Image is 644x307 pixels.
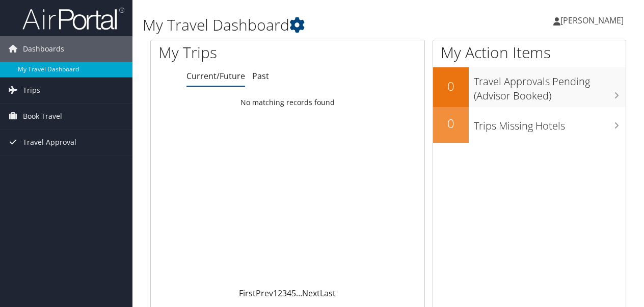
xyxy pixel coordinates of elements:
[287,288,291,299] a: 4
[23,36,64,62] span: Dashboards
[186,70,245,82] a: Current/Future
[273,288,278,299] a: 1
[433,107,626,143] a: 0Trips Missing Hotels
[296,288,302,299] span: …
[22,7,124,31] img: airportal-logo.png
[433,115,469,132] h2: 0
[291,288,296,299] a: 5
[23,104,62,129] span: Book Travel
[302,288,320,299] a: Next
[252,70,269,82] a: Past
[433,67,626,107] a: 0Travel Approvals Pending (Advisor Booked)
[256,288,273,299] a: Prev
[282,288,287,299] a: 3
[553,5,634,36] a: [PERSON_NAME]
[474,114,626,133] h3: Trips Missing Hotels
[23,130,76,155] span: Travel Approval
[320,288,336,299] a: Last
[151,93,424,112] td: No matching records found
[433,78,469,95] h2: 0
[433,42,626,63] h1: My Action Items
[158,42,303,63] h1: My Trips
[239,288,256,299] a: First
[278,288,282,299] a: 2
[474,69,626,103] h3: Travel Approvals Pending (Advisor Booked)
[560,15,624,26] span: [PERSON_NAME]
[143,14,470,36] h1: My Travel Dashboard
[23,78,40,103] span: Trips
